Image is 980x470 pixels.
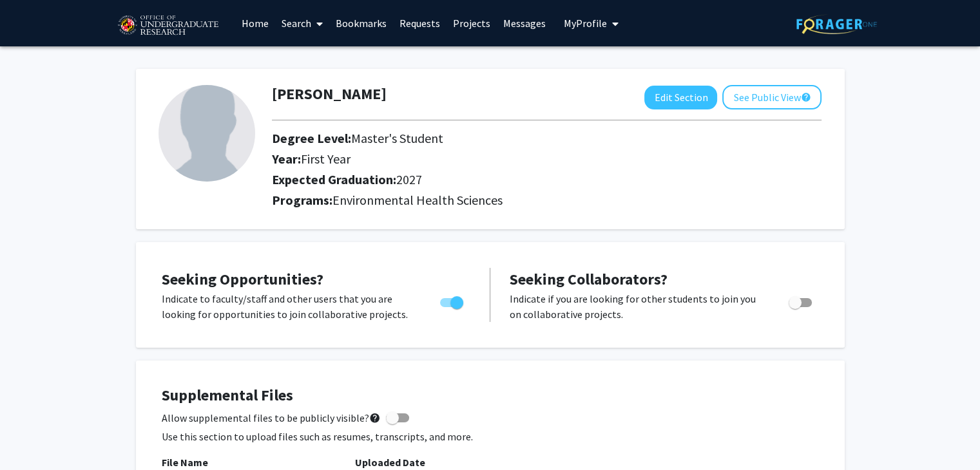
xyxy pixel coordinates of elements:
h4: Supplemental Files [162,386,819,405]
span: Master's Student [351,130,443,146]
a: Requests [393,1,447,46]
b: Uploaded Date [355,456,425,469]
h1: [PERSON_NAME] [272,85,387,104]
h2: Programs: [272,193,821,208]
button: Edit Section [644,86,717,109]
a: Search [275,1,329,46]
h2: Expected Graduation: [272,172,711,187]
img: University of Maryland Logo [113,10,222,42]
h2: Year: [272,151,711,167]
span: First Year [301,151,351,167]
span: 2027 [396,171,422,187]
mat-icon: help [800,89,811,105]
div: Toggle [783,291,819,310]
b: File Name [162,456,208,469]
button: See Public View [722,85,821,109]
span: Environmental Health Sciences [332,192,503,208]
a: Home [235,1,275,46]
img: ForagerOne Logo [796,14,877,34]
p: Indicate to faculty/staff and other users that you are looking for opportunities to join collabor... [162,291,416,322]
p: Use this section to upload files such as resumes, transcripts, and more. [162,429,819,444]
a: Projects [447,1,497,46]
span: Allow supplemental files to be publicly visible? [162,410,381,426]
p: Indicate if you are looking for other students to join you on collaborative projects. [510,291,764,322]
a: Bookmarks [329,1,393,46]
div: Toggle [435,291,470,310]
mat-icon: help [369,410,381,426]
span: My Profile [564,17,607,30]
h2: Degree Level: [272,131,711,146]
a: Messages [497,1,552,46]
span: Seeking Collaborators? [510,269,668,289]
iframe: Chat [10,412,55,460]
span: Seeking Opportunities? [162,269,323,289]
img: Profile Picture [159,85,255,182]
